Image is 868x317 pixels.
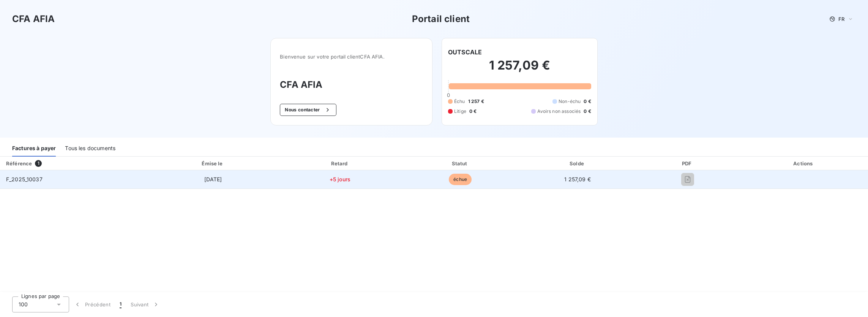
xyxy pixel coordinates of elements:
div: Factures à payer [12,141,56,157]
div: Tous les documents [65,141,115,157]
button: 1 [115,296,126,312]
span: 0 [447,92,450,98]
span: [DATE] [204,176,222,182]
span: Avoirs non associés [537,108,581,115]
div: Statut [402,160,518,167]
h3: Portail client [412,12,470,26]
div: PDF [637,160,738,167]
button: Suivant [126,296,164,312]
div: Référence [6,160,32,166]
span: 0 € [584,98,591,105]
h6: OUTSCALE [448,48,482,57]
div: Émise le [148,160,278,167]
span: 0 € [469,108,477,115]
button: Précédent [69,296,115,312]
span: 1 257 € [468,98,484,105]
span: 1 [120,301,122,308]
span: 1 257,09 € [564,176,591,182]
h2: 1 257,09 € [448,58,591,81]
span: 1 [35,160,42,167]
span: 0 € [584,108,591,115]
span: Échu [454,98,465,105]
span: 100 [19,301,28,308]
button: Nous contacter [280,104,336,116]
span: +5 jours [330,176,350,182]
span: Litige [454,108,466,115]
h3: CFA AFIA [280,78,423,92]
span: Non-échu [559,98,581,105]
div: Retard [281,160,399,167]
span: FR [838,16,844,22]
span: Bienvenue sur votre portail client CFA AFIA . [280,54,423,60]
span: F_2025_10037 [6,176,43,182]
div: Solde [521,160,634,167]
span: échue [449,174,472,185]
div: Actions [741,160,866,167]
h3: CFA AFIA [12,12,55,26]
